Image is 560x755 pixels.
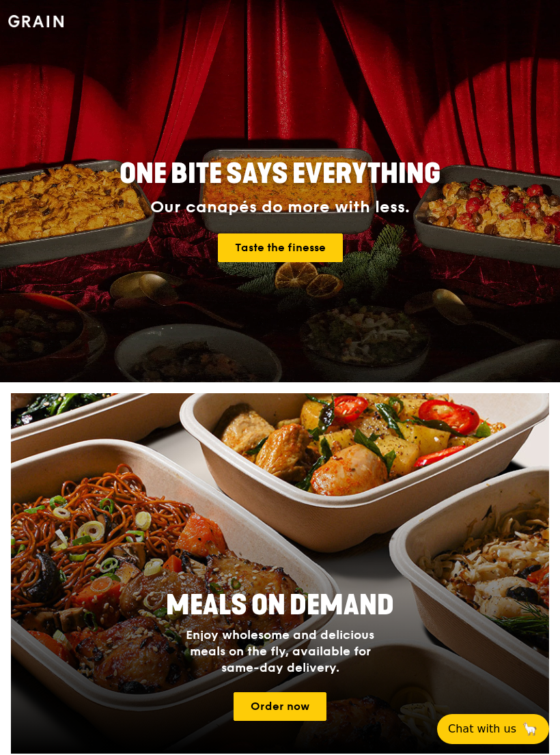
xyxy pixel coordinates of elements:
img: meals-on-demand-card.d2b6f6db.png [11,393,549,754]
a: Meals On DemandEnjoy wholesome and delicious meals on the fly, available for same-day delivery.Or... [11,393,549,754]
span: Chat with us [448,721,516,737]
a: Order now [234,692,326,721]
span: 🦙 [522,721,538,737]
span: Meals On Demand [166,589,394,622]
span: ONE BITE SAYS EVERYTHING [120,158,440,190]
img: Grain [8,15,64,27]
span: Enjoy wholesome and delicious meals on the fly, available for same-day delivery. [186,627,374,675]
div: Our canapés do more with less. [69,198,491,217]
a: Taste the finesse [218,233,343,262]
button: Chat with us🦙 [437,714,549,744]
